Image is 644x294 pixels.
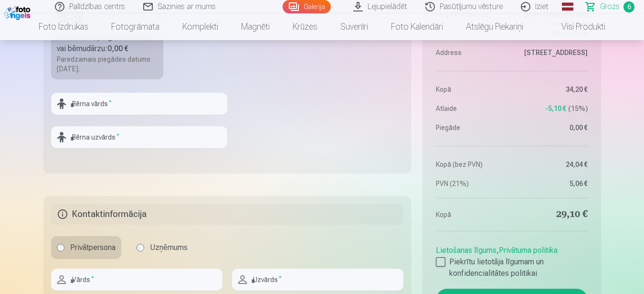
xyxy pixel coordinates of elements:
span: 6 [623,1,634,12]
dd: 5,06 € [517,179,588,188]
a: Foto kalendāri [380,13,454,40]
a: Foto izdrukas [27,13,100,40]
dd: 24,04 € [517,160,588,169]
label: Piekrītu lietotāja līgumam un konfidencialitātes politikai [436,256,587,279]
div: Paredzamais piegādes datums [DATE]. [57,54,158,74]
a: Lietošanas līgums [436,246,496,255]
dt: Address [436,48,507,57]
a: Suvenīri [329,13,380,40]
a: Visi produkti [535,13,617,40]
input: Privātpersona [57,244,64,251]
dt: Kopā (bez PVN) [436,160,507,169]
input: Uzņēmums [137,244,144,251]
div: , [436,241,587,279]
dt: PVN (21%) [436,179,507,188]
dd: 34,20 € [517,85,588,94]
b: 0,00 € [107,44,128,53]
dt: Atlaide [436,104,507,113]
label: Privātpersona [51,236,121,259]
span: 15 % [568,104,588,113]
dt: Kopā [436,208,507,221]
a: Privātuma politika [499,246,558,255]
h5: Kontaktinformācija [51,204,404,225]
a: Krūzes [281,13,329,40]
a: Fotogrāmata [100,13,171,40]
span: Grozs [600,1,620,12]
a: Atslēgu piekariņi [454,13,535,40]
dd: [STREET_ADDRESS] [517,48,588,57]
dd: 0,00 € [517,123,588,132]
dt: Piegāde [436,123,507,132]
a: Magnēti [230,13,281,40]
img: /fa1 [4,4,33,20]
dd: 29,10 € [517,208,588,221]
div: Bezmaksas piegāde uz skolu vai bērnudārzu : [57,32,158,54]
label: Uzņēmums [131,236,193,259]
a: Komplekti [171,13,230,40]
span: -5,10 € [545,104,566,113]
dt: Kopā [436,85,507,94]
